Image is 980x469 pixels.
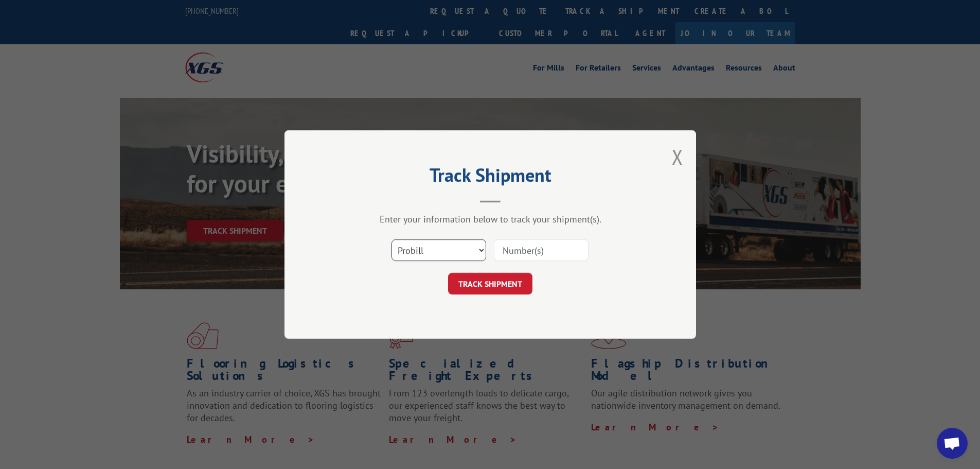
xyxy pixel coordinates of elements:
input: Number(s) [494,239,589,261]
div: Enter your information below to track your shipment(s). [336,213,645,225]
a: Open chat [937,428,968,459]
button: Close modal [672,143,683,170]
button: TRACK SHIPMENT [448,273,532,294]
h2: Track Shipment [336,168,645,187]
